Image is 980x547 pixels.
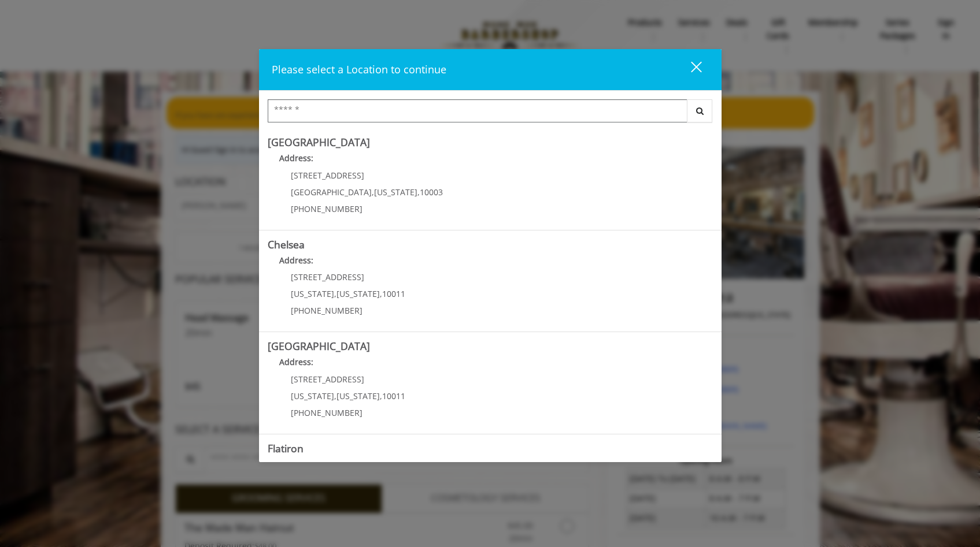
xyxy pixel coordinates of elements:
[336,390,380,401] span: [US_STATE]
[382,390,405,401] span: 10011
[336,288,380,299] span: [US_STATE]
[291,271,364,282] span: [STREET_ADDRESS]
[291,170,364,181] span: [STREET_ADDRESS]
[380,390,382,401] span: ,
[670,58,709,81] button: close dialog
[380,288,382,299] span: ,
[334,288,336,299] span: ,
[291,390,334,401] span: [US_STATE]
[279,152,313,163] b: Address:
[279,356,313,367] b: Address:
[291,374,364,385] span: [STREET_ADDRESS]
[268,99,687,122] input: Search Center
[272,62,446,76] span: Please select a Location to continue
[268,441,304,455] b: Flatiron
[291,203,363,214] span: [PHONE_NUMBER]
[374,187,417,198] span: [US_STATE]
[417,187,420,198] span: ,
[291,187,372,198] span: [GEOGRAPHIC_DATA]
[334,390,336,401] span: ,
[693,107,707,115] i: Search button
[678,61,701,78] div: close dialog
[382,288,405,299] span: 10011
[291,288,334,299] span: [US_STATE]
[268,237,305,251] b: Chelsea
[420,187,443,198] span: 10003
[291,407,363,418] span: [PHONE_NUMBER]
[268,339,370,353] b: [GEOGRAPHIC_DATA]
[291,305,363,316] span: [PHONE_NUMBER]
[279,255,313,266] b: Address:
[268,99,713,128] div: Center Select
[372,187,374,198] span: ,
[268,135,370,149] b: [GEOGRAPHIC_DATA]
